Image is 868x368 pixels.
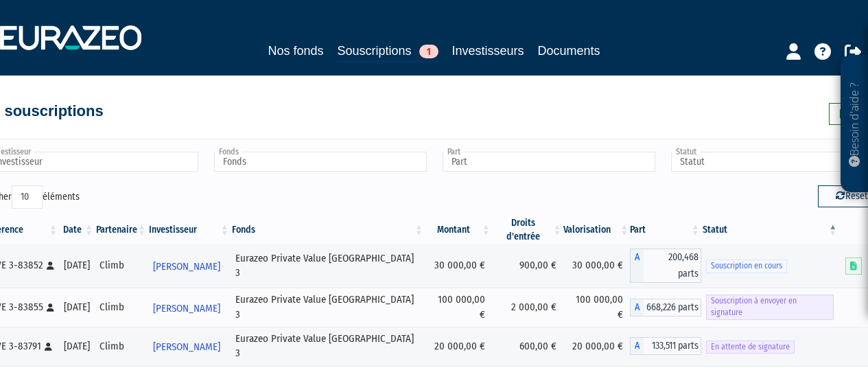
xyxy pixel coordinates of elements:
th: Valorisation: activer pour trier la colonne par ordre croissant [563,216,631,244]
td: 20 000,00 € [425,327,492,366]
div: A - Eurazeo Private Value Europe 3 [630,337,701,355]
p: Besoin d'aide ? [847,62,863,186]
i: [Français] Personne physique [47,262,54,270]
td: 600,00 € [492,327,563,366]
th: Date: activer pour trier la colonne par ordre croissant [59,216,95,244]
div: [DATE] [64,339,90,354]
td: 30 000,00 € [563,244,631,288]
div: A - Eurazeo Private Value Europe 3 [630,299,701,317]
div: A - Eurazeo Private Value Europe 3 [630,249,701,283]
a: Investisseurs [452,41,524,60]
span: A [630,249,644,283]
th: Statut : activer pour trier la colonne par ordre d&eacute;croissant [701,216,838,244]
span: Souscription en cours [706,260,787,273]
a: [PERSON_NAME] [148,252,231,279]
th: Part: activer pour trier la colonne par ordre croissant [630,216,701,244]
td: Climb [95,327,148,366]
th: Investisseur: activer pour trier la colonne par ordre croissant [148,216,231,244]
th: Droits d'entrée: activer pour trier la colonne par ordre croissant [492,216,563,244]
a: Documents [538,41,600,60]
span: [PERSON_NAME] [153,334,220,360]
span: 133,511 parts [644,337,701,355]
span: 200,468 parts [644,249,701,283]
i: Voir l'investisseur [220,279,225,305]
td: 30 000,00 € [425,244,492,288]
span: A [630,299,644,317]
span: Souscription à envoyer en signature [706,295,834,319]
th: Fonds: activer pour trier la colonne par ordre croissant [231,216,425,244]
span: 1 [419,45,438,58]
td: 100 000,00 € [563,288,631,327]
th: Montant: activer pour trier la colonne par ordre croissant [425,216,492,244]
select: Afficheréléments [12,185,43,209]
div: Eurazeo Private Value [GEOGRAPHIC_DATA] 3 [235,251,420,281]
i: Voir l'investisseur [220,321,225,347]
td: Climb [95,288,148,327]
a: [PERSON_NAME] [148,294,231,321]
i: [Français] Personne physique [45,343,52,351]
div: Eurazeo Private Value [GEOGRAPHIC_DATA] 3 [235,332,420,361]
div: Eurazeo Private Value [GEOGRAPHIC_DATA] 3 [235,292,420,322]
span: A [630,337,644,355]
th: Partenaire: activer pour trier la colonne par ordre croissant [95,216,148,244]
span: [PERSON_NAME] [153,296,220,321]
span: En attente de signature [706,341,795,354]
a: Nos fonds [268,41,323,60]
td: 900,00 € [492,244,563,288]
div: [DATE] [64,300,90,314]
span: [PERSON_NAME] [153,254,220,279]
i: [Français] Personne physique [47,303,54,312]
a: Souscriptions1 [337,41,438,62]
td: 100 000,00 € [425,288,492,327]
td: Climb [95,244,148,288]
div: [DATE] [64,258,90,273]
a: [PERSON_NAME] [148,332,231,360]
td: 2 000,00 € [492,288,563,327]
span: 668,226 parts [644,299,701,317]
td: 20 000,00 € [563,327,631,366]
